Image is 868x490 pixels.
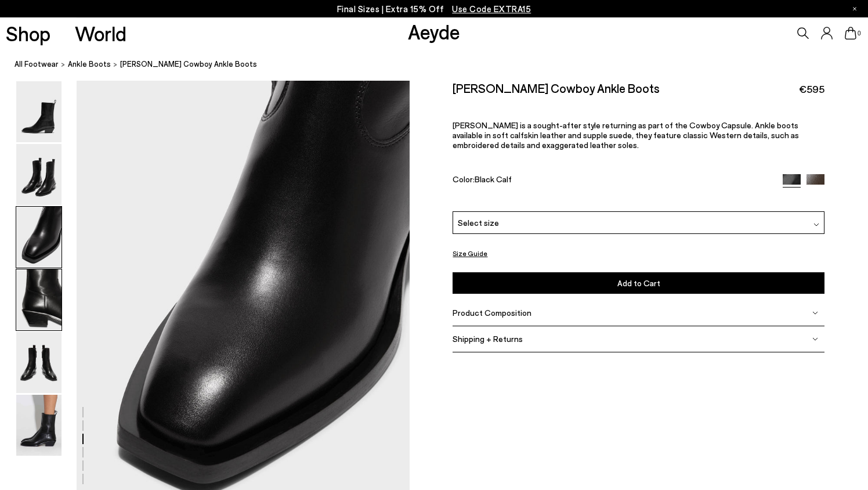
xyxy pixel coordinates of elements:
span: Ankle Boots [68,59,111,69]
span: Navigate to /collections/ss25-final-sizes [452,3,531,14]
span: 0 [856,30,862,37]
img: Luis Leather Cowboy Ankle Boots - Image 2 [16,144,62,205]
h2: [PERSON_NAME] Cowboy Ankle Boots [453,81,660,95]
img: Luis Leather Cowboy Ankle Boots - Image 6 [16,395,62,456]
img: svg%3E [812,309,818,315]
nav: breadcrumb [15,49,868,81]
a: All Footwear [15,58,59,70]
span: Add to Cart [617,278,660,288]
img: Luis Leather Cowboy Ankle Boots - Image 4 [16,269,62,330]
span: Select size [458,217,499,229]
button: Size Guide [453,246,487,260]
a: 0 [845,27,856,39]
img: svg%3E [813,222,819,228]
a: Shop [6,23,50,44]
p: [PERSON_NAME] is a sought-after style returning as part of the Cowboy Capsule. Ankle boots availa... [453,120,824,150]
span: €595 [799,82,824,96]
span: Product Composition [453,308,531,318]
span: Shipping + Returns [453,334,523,344]
a: World [75,23,126,44]
img: Luis Leather Cowboy Ankle Boots - Image 3 [16,207,62,268]
button: Add to Cart [453,272,824,294]
a: Aeyde [408,19,460,44]
span: [PERSON_NAME] Cowboy Ankle Boots [120,58,257,70]
div: Color: [453,174,771,188]
a: Ankle Boots [68,58,111,70]
img: svg%3E [812,336,818,341]
span: Black Calf [475,174,512,184]
img: Luis Leather Cowboy Ankle Boots - Image 5 [16,332,62,393]
img: Luis Leather Cowboy Ankle Boots - Image 1 [16,81,62,142]
p: Final Sizes | Extra 15% Off [337,2,531,16]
